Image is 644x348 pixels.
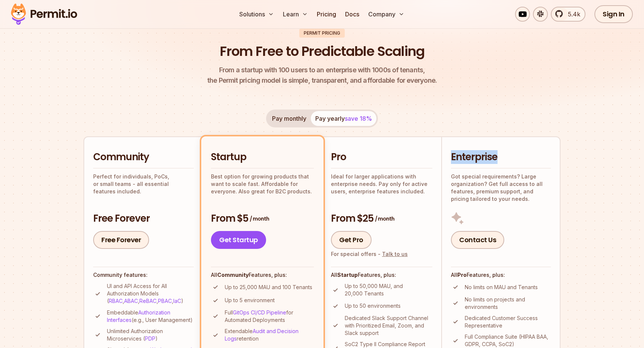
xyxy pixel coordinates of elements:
[331,151,432,164] h2: Pro
[451,231,504,249] a: Contact Us
[225,309,314,324] p: Full for Automated Deployments
[211,271,314,279] h4: All Features, plus:
[211,231,266,249] a: Get Startup
[375,215,394,222] span: / month
[109,298,123,304] a: RBAC
[225,297,275,304] p: Up to 5 environment
[93,151,194,164] h2: Community
[93,271,194,279] h4: Community features:
[93,212,194,225] h3: Free Forever
[225,328,314,342] p: Extendable retention
[345,314,432,337] p: Dedicated Slack Support Channel with Prioritized Email, Zoom, and Slack support
[107,328,194,342] p: Unlimited Authorization Microservices ( )
[345,282,432,297] p: Up to 50,000 MAU, and 20,000 Tenants
[465,284,538,291] p: No limits on MAU and Tenants
[551,7,585,22] a: 5.4k
[211,173,314,195] p: Best option for growing products that want to scale fast. Affordable for everyone. Also great for...
[563,10,580,19] span: 5.4k
[93,173,194,195] p: Perfect for individuals, PoCs, or small teams - all essential features included.
[314,7,339,22] a: Pricing
[465,333,551,348] p: Full Compliance Suite (HIPAA BAA, GDPR, CCPA, SoC2)
[331,173,432,195] p: Ideal for larger applications with enterprise needs. Pay only for active users, enterprise featur...
[207,65,437,75] span: From a startup with 100 users to an enterprise with 1000s of tenants,
[7,1,80,27] img: Permit logo
[331,271,432,279] h4: All Features, plus:
[299,29,345,38] div: Permit Pricing
[93,231,149,249] a: Free Forever
[331,212,432,225] h3: From $25
[107,309,170,323] a: Authorization Interfaces
[220,42,424,61] h1: From Free to Predictable Scaling
[236,7,277,22] button: Solutions
[139,298,157,304] a: ReBAC
[280,7,311,22] button: Learn
[451,151,551,164] h2: Enterprise
[331,250,408,258] div: For special offers -
[233,309,286,316] a: GitOps CI/CD Pipeline
[207,65,437,86] p: the Permit pricing model is simple, transparent, and affordable for everyone.
[250,215,269,222] span: / month
[342,7,362,22] a: Docs
[145,335,155,342] a: PDP
[345,302,401,310] p: Up to 50 environments
[365,7,407,22] button: Company
[158,298,172,304] a: PBAC
[225,284,312,291] p: Up to 25,000 MAU and 100 Tenants
[594,5,633,23] a: Sign In
[382,251,408,257] a: Talk to us
[465,296,551,311] p: No limits on projects and environments
[268,111,311,126] button: Pay monthly
[457,272,467,278] strong: Pro
[211,212,314,225] h3: From $5
[211,151,314,164] h2: Startup
[451,271,551,279] h4: All Features, plus:
[465,314,551,329] p: Dedicated Customer Success Representative
[173,298,181,304] a: IaC
[107,282,194,305] p: UI and API Access for All Authorization Models ( , , , , )
[124,298,138,304] a: ABAC
[107,309,194,324] p: Embeddable (e.g., User Management)
[337,272,358,278] strong: Startup
[225,328,299,342] a: Audit and Decision Logs
[451,173,551,203] p: Got special requirements? Large organization? Get full access to all features, premium support, a...
[217,272,249,278] strong: Community
[331,231,372,249] a: Get Pro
